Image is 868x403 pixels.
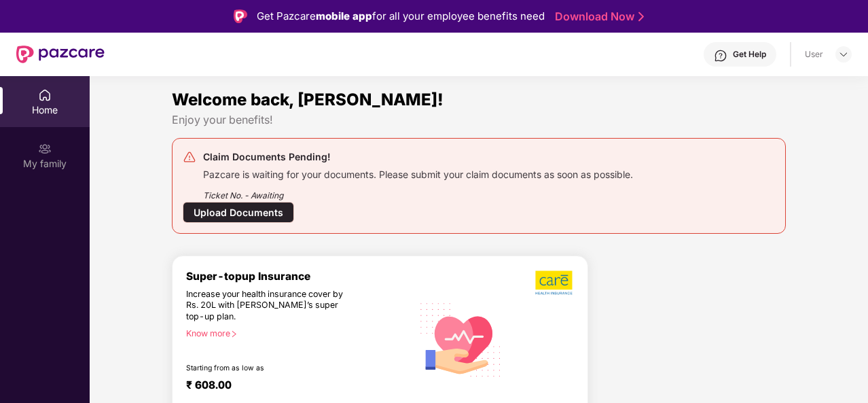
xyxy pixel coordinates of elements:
[203,149,633,165] div: Claim Documents Pending!
[183,202,294,223] div: Upload Documents
[186,364,355,373] div: Starting from as low as
[805,49,823,60] div: User
[555,10,640,24] a: Download Now
[172,113,786,127] div: Enjoy your benefits!
[733,49,766,60] div: Get Help
[16,46,105,63] img: New Pazcare Logo
[412,290,509,388] img: svg+xml;base64,PHN2ZyB4bWxucz0iaHR0cDovL3d3dy53My5vcmcvMjAwMC9zdmciIHhtbG5zOnhsaW5rPSJodHRwOi8vd3...
[535,270,574,296] img: b5dec4f62d2307b9de63beb79f102df3.png
[257,8,545,24] div: Get Pazcare for all your employee benefits need
[638,10,644,24] img: Stroke
[186,270,412,283] div: Super-topup Insurance
[838,49,849,60] img: svg+xml;base64,PHN2ZyBpZD0iRHJvcGRvd24tMzJ4MzIiIHhtbG5zPSJodHRwOi8vd3d3LnczLm9yZy8yMDAwL3N2ZyIgd2...
[316,10,372,22] strong: mobile app
[186,289,354,323] div: Increase your health insurance cover by Rs. 20L with [PERSON_NAME]’s super top-up plan.
[203,181,633,202] div: Ticket No. - Awaiting
[714,49,727,63] img: svg+xml;base64,PHN2ZyBpZD0iSGVscC0zMngzMiIgeG1sbnM9Imh0dHA6Ly93d3cudzMub3JnLzIwMDAvc3ZnIiB3aWR0aD...
[186,328,404,338] div: Know more
[234,10,247,23] img: Logo
[183,150,196,164] img: svg+xml;base64,PHN2ZyB4bWxucz0iaHR0cDovL3d3dy53My5vcmcvMjAwMC9zdmciIHdpZHRoPSIyNCIgaGVpZ2h0PSIyNC...
[230,330,238,338] span: right
[38,88,52,102] img: svg+xml;base64,PHN2ZyBpZD0iSG9tZSIgeG1sbnM9Imh0dHA6Ly93d3cudzMub3JnLzIwMDAvc3ZnIiB3aWR0aD0iMjAiIG...
[38,142,52,156] img: svg+xml;base64,PHN2ZyB3aWR0aD0iMjAiIGhlaWdodD0iMjAiIHZpZXdCb3g9IjAgMCAyMCAyMCIgZmlsbD0ibm9uZSIgeG...
[203,165,633,181] div: Pazcare is waiting for your documents. Please submit your claim documents as soon as possible.
[172,90,444,109] span: Welcome back, [PERSON_NAME]!
[186,379,399,395] div: ₹ 608.00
